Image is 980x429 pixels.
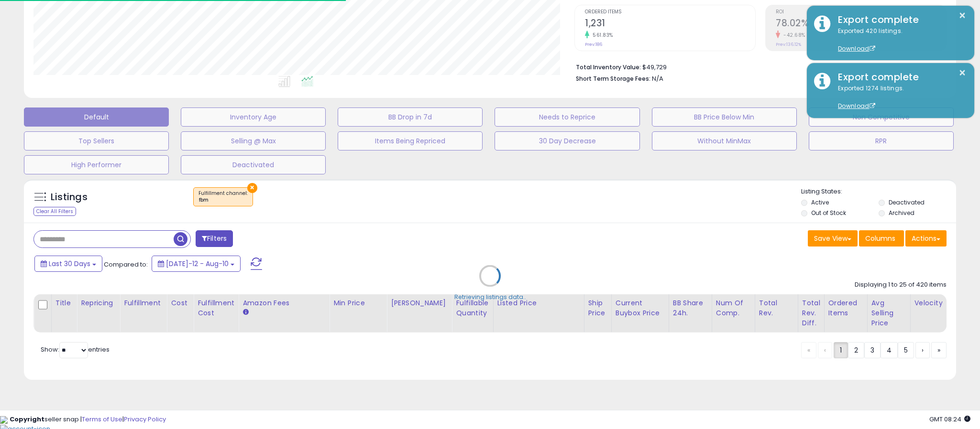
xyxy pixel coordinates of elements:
[576,63,641,71] b: Total Inventory Value:
[652,131,797,150] button: Without MinMax
[831,13,967,27] div: Export complete
[24,131,169,150] button: Top Sellers
[838,102,875,110] a: Download
[809,131,954,150] button: RPR
[585,42,602,47] small: Prev: 186
[652,74,663,83] span: N/A
[776,10,946,15] span: ROI
[454,292,526,301] div: Retrieving listings data..
[585,10,755,15] span: Ordered Items
[585,18,755,31] h2: 1,231
[831,84,967,111] div: Exported 1274 listings.
[589,32,613,39] small: 561.83%
[838,44,875,53] a: Download
[831,70,967,84] div: Export complete
[181,155,326,174] button: Deactivated
[776,42,801,47] small: Prev: 136.12%
[776,18,946,31] h2: 78.02%
[780,32,805,39] small: -42.68%
[24,155,169,174] button: High Performer
[338,107,483,127] button: BB Drop in 7d
[831,27,967,54] div: Exported 420 listings.
[495,107,639,127] button: Needs to Reprice
[24,107,169,127] button: Default
[181,107,326,127] button: Inventory Age
[958,10,966,21] button: ×
[652,107,797,127] button: BB Price Below Min
[576,75,650,83] b: Short Term Storage Fees:
[958,67,966,79] button: ×
[809,107,954,127] button: Non Competitive
[576,61,939,72] li: $49,729
[495,131,639,150] button: 30 Day Decrease
[338,131,483,150] button: Items Being Repriced
[181,131,326,150] button: Selling @ Max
